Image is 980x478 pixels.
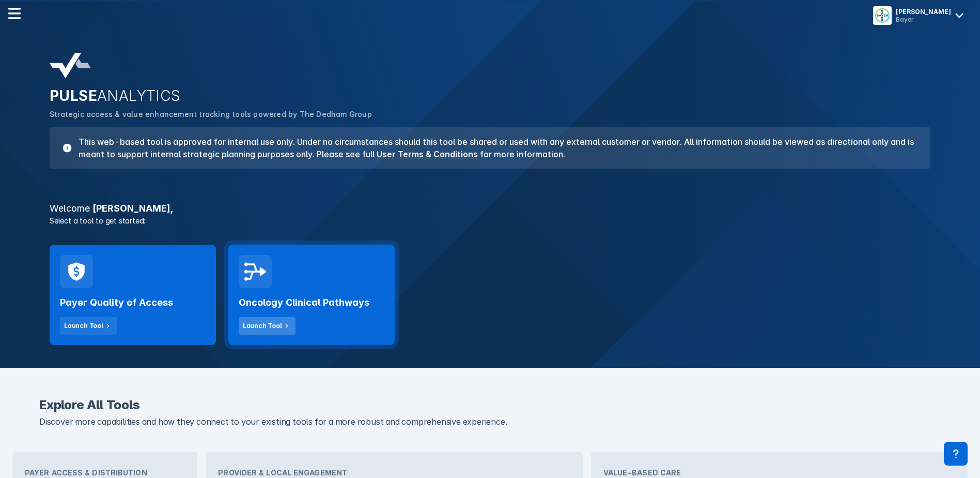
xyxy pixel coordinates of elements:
[377,149,478,159] a: User Terms & Conditions
[39,399,941,411] h2: Explore All Tools
[50,245,216,345] a: Payer Quality of AccessLaunch Tool
[243,321,282,331] div: Launch Tool
[72,136,918,160] h3: This web-based tool is approved for internal use only. Under no circumstances should this tool be...
[60,296,173,309] h2: Payer Quality of Access
[43,215,937,226] p: Select a tool to get started:
[875,8,890,23] img: menu button
[50,53,91,79] img: pulse-analytics-logo
[239,317,295,335] button: Launch Tool
[8,7,21,20] img: menu--horizontal.svg
[228,245,395,345] a: Oncology Clinical PathwaysLaunch Tool
[97,87,181,104] span: ANALYTICS
[239,296,369,309] h2: Oncology Clinical Pathways
[896,16,951,23] div: Bayer
[60,317,117,335] button: Launch Tool
[43,204,937,213] h3: [PERSON_NAME] ,
[944,442,968,466] div: Contact Support
[50,109,930,120] p: Strategic access & value enhancement tracking tools powered by The Dedham Group
[896,8,951,16] div: [PERSON_NAME]
[50,87,930,104] h2: PULSE
[64,321,103,331] div: Launch Tool
[50,203,90,214] span: Welcome
[39,415,941,429] p: Discover more capabilities and how they connect to your existing tools for a more robust and comp...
